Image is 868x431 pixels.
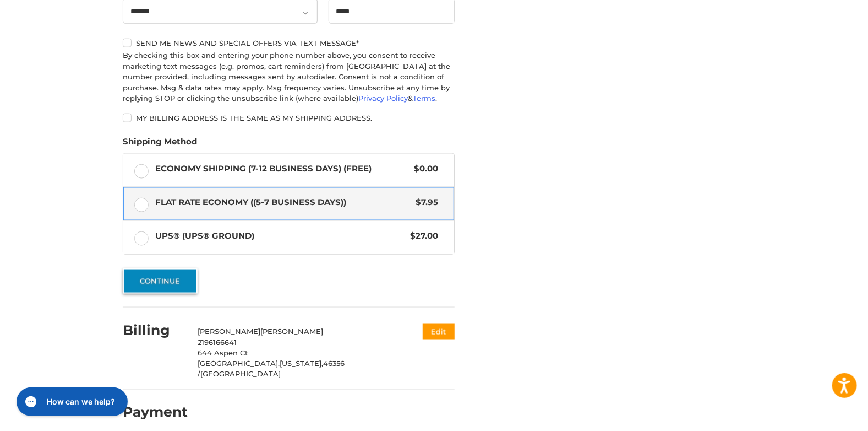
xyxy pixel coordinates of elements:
span: $0.00 [408,163,438,175]
a: Terms [413,94,435,103]
span: $7.95 [410,196,438,209]
span: [US_STATE], [280,359,324,368]
legend: Shipping Method [123,136,197,153]
span: [PERSON_NAME] [261,327,324,336]
a: Privacy Policy [358,94,408,103]
span: [GEOGRAPHIC_DATA] [201,370,281,379]
label: Send me news and special offers via text message* [123,39,455,47]
span: UPS® (UPS® Ground) [156,230,405,243]
span: Flat Rate Economy ((5-7 Business Days)) [156,196,411,209]
h2: Payment [123,404,188,421]
span: [PERSON_NAME] [198,327,261,336]
span: $27.00 [405,230,438,243]
iframe: Gorgias live chat messenger [11,384,130,420]
label: My billing address is the same as my shipping address. [123,114,455,122]
span: Economy Shipping (7-12 Business Days) (Free) [156,163,409,175]
div: By checking this box and entering your phone number above, you consent to receive marketing text ... [123,50,455,104]
button: Edit [423,324,455,340]
span: [GEOGRAPHIC_DATA], [198,359,280,368]
h2: Billing [123,322,187,339]
button: Continue [123,268,198,294]
span: 644 Aspen Ct [198,348,248,357]
span: 2196166641 [198,338,237,347]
